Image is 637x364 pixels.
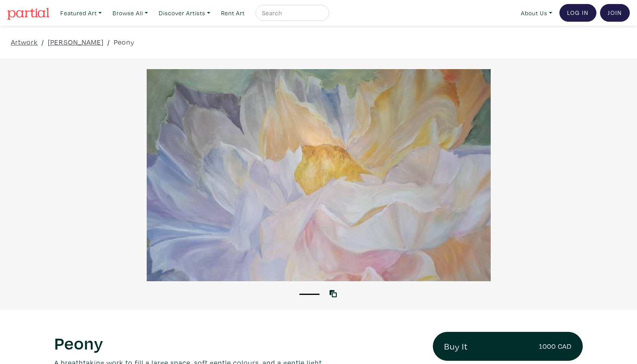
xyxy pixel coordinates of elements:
[109,5,152,21] a: Browse All
[539,341,571,352] small: 1000 CAD
[107,37,110,47] span: /
[57,5,105,21] a: Featured Art
[433,332,583,361] a: Buy It1000 CAD
[155,5,214,21] a: Discover Artists
[517,5,556,21] a: About Us
[600,4,630,22] a: Join
[299,294,320,295] button: 1 of 1
[217,5,248,21] a: Rent Art
[559,4,596,22] a: Log In
[114,37,135,47] a: Peony
[41,37,44,47] span: /
[11,37,38,47] a: Artwork
[261,8,322,18] input: Search
[54,332,421,354] h1: Peony
[48,37,104,47] a: [PERSON_NAME]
